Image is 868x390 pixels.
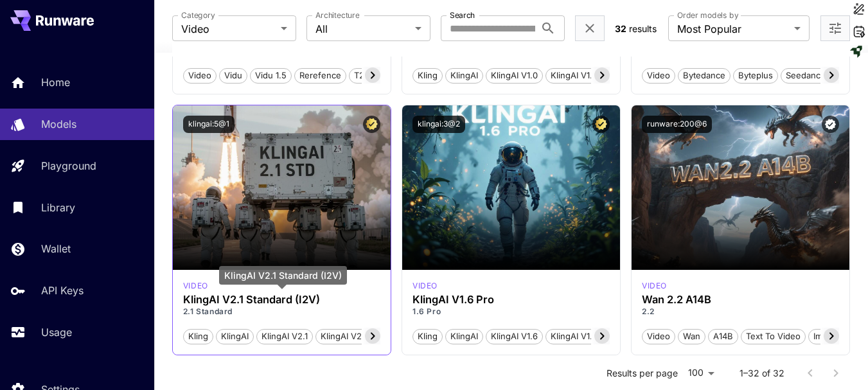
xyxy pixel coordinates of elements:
span: Video [184,69,216,82]
span: Rerefence [295,69,346,82]
span: Kling [413,69,442,82]
label: Order models by [677,10,738,21]
div: klingai_1_6_pro [412,280,438,292]
button: Clear filters (1) [582,21,598,37]
button: klingai:3@2 [412,116,465,133]
h3: KlingAI V2.1 Standard (I2V) [183,294,380,306]
p: Results per page [607,367,678,380]
span: KlingAI v1.6 Pro [546,330,618,343]
span: Vidu 1.5 [251,69,291,82]
button: Kling [183,328,213,344]
span: KlingAI v1.0 [486,69,542,82]
button: Vidu 1.5 [250,67,292,84]
div: KlingAI V2.1 Standard (I2V) [219,266,347,285]
button: Seedance 1.0 Pro [781,67,860,84]
p: video [412,280,438,292]
span: T2V [350,69,375,82]
button: KlingAI v1.6 [486,328,543,344]
button: Certified Model – Vetted for best performance and includes a commercial license. [592,116,610,133]
p: Usage [41,324,72,340]
p: API Keys [41,283,84,298]
span: KlingAI v1.0 Pro [546,69,618,82]
span: KlingAI [217,330,253,343]
p: 1–32 of 32 [740,367,784,380]
button: Kling [412,328,443,344]
button: Wan [678,328,705,344]
div: klingai_2_1_std [183,280,208,292]
div: wan_2_2_a14b_t2v [642,280,667,292]
button: KlingAI v2.1 Standard [315,328,410,344]
h3: KlingAI V1.6 Pro [412,294,610,306]
p: video [183,280,208,292]
button: KlingAI [445,67,483,84]
span: Most Popular [677,21,789,37]
span: KlingAI v2.1 Standard [316,330,409,343]
label: Category [181,10,215,21]
span: KlingAI [446,69,483,82]
button: Video [642,67,675,84]
button: Text To Video [741,328,806,344]
p: Models [41,116,76,132]
label: Search [450,10,475,21]
button: T2V [349,67,375,84]
button: Certified Model – Vetted for best performance and includes a commercial license. [363,116,380,133]
p: Library [41,200,75,215]
span: KlingAI [446,330,483,343]
button: Verified working [822,116,839,133]
label: Architecture [315,10,359,21]
h3: Wan 2.2 A14B [642,294,839,306]
span: Vidu [220,69,247,82]
span: Seedance 1.0 Pro [781,69,860,82]
button: Byteplus [733,67,778,84]
button: KlingAI v1.0 Pro [545,67,619,84]
span: Bytedance [678,69,730,82]
p: 2.2 [642,306,839,317]
span: All [315,21,410,37]
p: Playground [41,158,96,173]
p: Wallet [41,241,71,256]
span: KlingAI v1.6 [486,330,542,343]
button: KlingAI [216,328,254,344]
span: Wan [678,330,705,343]
span: KlingAI v2.1 [257,330,312,343]
p: Home [41,75,70,90]
div: 100 [683,364,719,382]
p: video [642,280,667,292]
span: Kling [184,330,213,343]
button: Video [183,67,217,84]
button: KlingAI [445,328,483,344]
button: Vidu [219,67,247,84]
button: Kling [412,67,443,84]
button: Video [642,328,675,344]
button: klingai:5@1 [183,116,235,133]
span: Kling [413,330,442,343]
span: Video [181,21,276,37]
button: KlingAI v2.1 [256,328,313,344]
span: Byteplus [734,69,777,82]
button: Bytedance [678,67,731,84]
button: KlingAI v1.6 Pro [545,328,619,344]
button: Open more filters [828,21,843,37]
button: Rerefence [294,67,346,84]
span: results [629,23,657,34]
button: KlingAI v1.0 [486,67,543,84]
button: A14B [708,328,738,344]
p: 1.6 Pro [412,306,610,317]
span: Text To Video [741,330,805,343]
button: runware:200@6 [642,116,712,133]
span: Video [642,330,675,343]
span: 32 [615,23,626,34]
span: A14B [709,330,738,343]
span: Video [642,69,675,82]
p: 2.1 Standard [183,306,380,317]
